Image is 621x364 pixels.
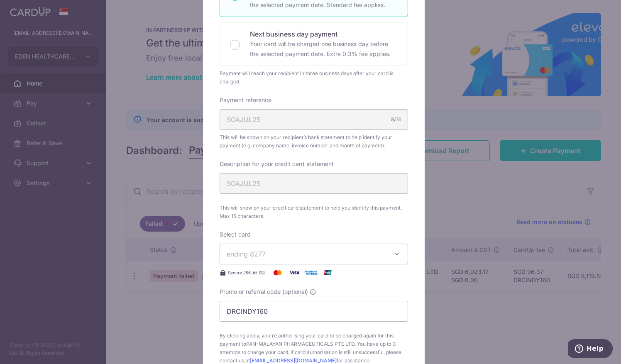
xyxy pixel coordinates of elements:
span: Help [19,6,36,13]
span: This will show on your credit card statement to help you identify this payment. Max 15 characters. [220,204,408,220]
span: PAN-MALAYAN PHARMACEUTICALS PTE LTD [246,341,355,347]
button: ending 8277 [220,244,408,264]
span: ending 8277 [227,250,266,258]
label: Select card [220,230,251,239]
span: Secure 256-bit SSL [228,269,266,276]
a: [EMAIL_ADDRESS][DOMAIN_NAME] [250,357,337,364]
label: Payment reference [220,96,271,104]
img: UnionPay [319,268,336,278]
img: Mastercard [269,268,286,278]
span: Promo or referral code (optional) [220,288,308,296]
span: This will be shown on your recipient’s bank statement to help identify your payment (e.g. company... [220,133,408,150]
div: 8/35 [391,115,401,124]
div: Payment will reach your recipient in three business days after your card is charged. [220,69,408,86]
img: American Express [303,268,319,278]
p: Next business day payment [250,29,398,39]
p: Your card will be charged one business day before the selected payment date. Extra 0.3% fee applies. [250,39,398,59]
img: Visa [286,268,303,278]
label: Description for your credit card statement [220,160,334,168]
iframe: Opens a widget where you can find more information [568,339,613,360]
